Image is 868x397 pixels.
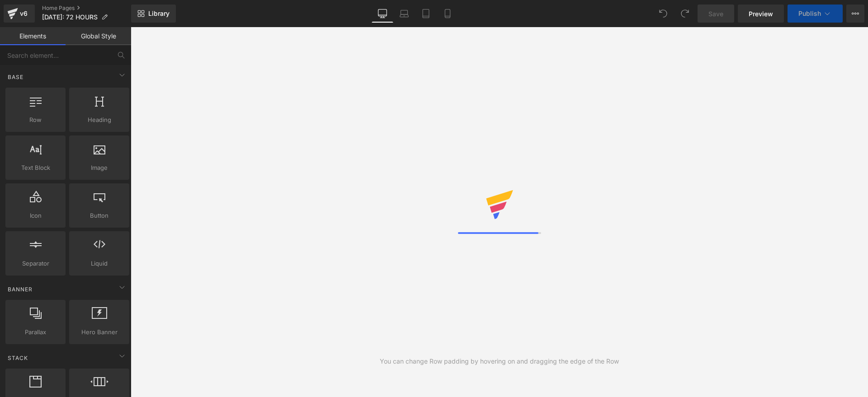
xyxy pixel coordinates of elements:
span: Save [708,9,723,19]
button: Redo [676,5,694,23]
span: Publish [798,10,821,17]
a: Mobile [437,5,458,23]
span: Heading [72,115,127,125]
span: Icon [8,211,63,220]
a: v6 [4,5,35,23]
span: Separator [8,259,63,268]
a: Laptop [393,5,415,23]
span: Base [7,73,24,81]
div: v6 [18,8,29,19]
span: Text Block [8,163,63,173]
span: Row [8,115,63,125]
span: Hero Banner [72,327,127,337]
span: Preview [749,9,773,19]
a: Desktop [372,5,393,23]
a: Preview [738,5,784,23]
button: Publish [788,5,843,23]
a: Global Style [66,27,131,45]
span: [DATE]: 72 HOURS [42,14,98,21]
button: More [846,5,864,23]
span: Button [72,211,127,220]
button: Undo [654,5,672,23]
span: Parallax [8,327,63,337]
span: Banner [7,285,33,294]
a: Home Pages [42,5,131,12]
span: Stack [7,354,29,362]
span: Image [72,163,127,173]
span: Liquid [72,259,127,268]
div: You can change Row padding by hovering on and dragging the edge of the Row [380,356,619,366]
span: Library [148,9,170,18]
a: Tablet [415,5,437,23]
a: New Library [131,5,176,23]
